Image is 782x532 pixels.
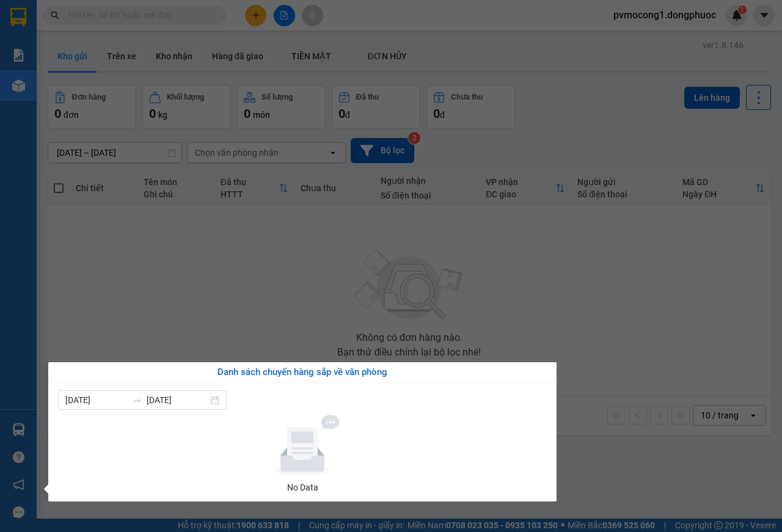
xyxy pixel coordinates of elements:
[63,481,542,494] div: No Data
[132,395,142,405] span: swap-right
[132,395,142,405] span: to
[147,393,208,407] input: Đến ngày
[58,365,547,380] div: Danh sách chuyến hàng sắp về văn phòng
[65,393,127,407] input: Từ ngày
